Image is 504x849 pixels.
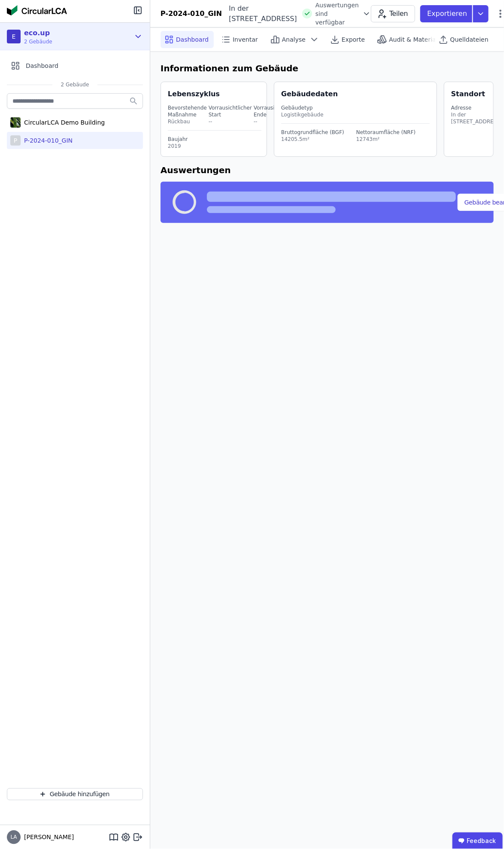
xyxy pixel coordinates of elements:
div: Lebenszyklus [168,89,220,99]
div: eco.up [24,28,52,38]
button: Gebäude hinzufügen [7,788,143,800]
div: Gebäudedaten [281,89,437,99]
div: E [7,30,21,43]
div: P [10,135,21,146]
span: Exporte [342,35,365,44]
span: 2 Gebäude [24,38,52,45]
div: 12743m² [356,136,416,143]
span: Audit & Materialverkauf [389,35,460,44]
div: Adresse [451,104,502,111]
span: Dashboard [26,61,58,70]
span: Analyse [282,35,306,44]
img: Concular [7,5,67,15]
div: Gebäudetyp [281,104,430,111]
div: P-2024-010_GIN [21,136,73,145]
div: Vorrausichtliches Ende [254,104,298,118]
span: [PERSON_NAME] [21,833,74,842]
span: Auswertungen sind verfügbar [316,1,359,27]
button: Teilen [371,5,415,22]
h6: Informationen zum Gebäude [161,62,494,75]
span: Dashboard [176,35,209,44]
div: Standort [451,89,485,99]
div: -- [209,118,252,125]
div: P-2024-010_GIN [161,9,222,19]
p: Exportieren [427,9,469,19]
div: Rückbau [168,118,207,125]
span: 2 Gebäude [52,81,98,88]
span: Quelldateien [450,35,489,44]
div: In der [STREET_ADDRESS] [222,3,297,24]
div: In der [STREET_ADDRESS] [451,111,502,125]
div: Bevorstehende Maßnahme [168,104,207,118]
div: 14205.5m² [281,136,344,143]
div: Logistikgebäude [281,111,430,118]
div: Nettoraumfläche (NRF) [356,129,416,136]
div: Vorrausichtlicher Start [209,104,252,118]
img: CircularLCA Demo Building [10,116,21,129]
span: Inventar [233,35,258,44]
span: LA [10,835,17,840]
div: -- [254,118,298,125]
div: Baujahr [168,136,261,143]
div: CircularLCA Demo Building [21,118,105,127]
h6: Auswertungen [161,164,494,177]
div: Bruttogrundfläche (BGF) [281,129,344,136]
div: 2019 [168,143,261,150]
